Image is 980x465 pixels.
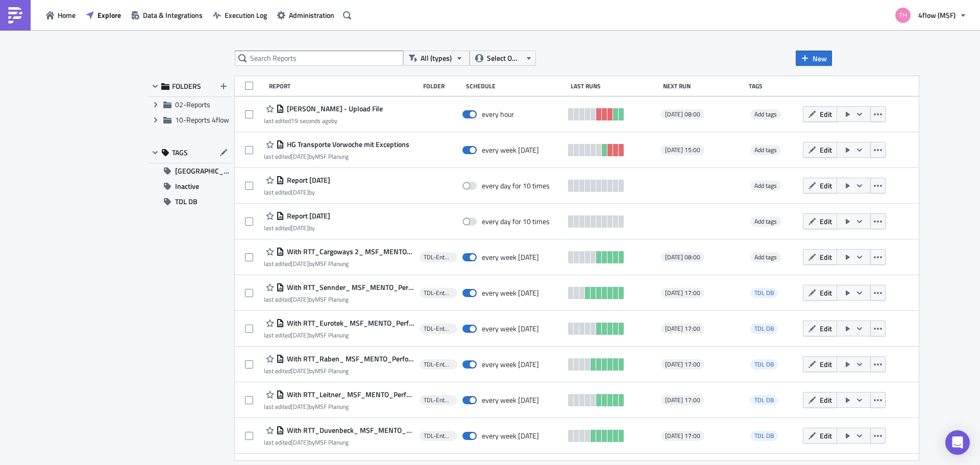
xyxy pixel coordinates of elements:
[264,188,330,196] div: last edited by
[284,247,414,256] span: With RTT_Cargoways 2_ MSF_MENTO_Performance Dashboard Carrier_1.1
[571,82,658,90] div: Last Runs
[803,392,837,408] button: Edit
[665,396,700,404] span: [DATE] 17:00
[754,145,777,155] span: Add tags
[284,283,414,292] span: With RTT_Sennder_ MSF_MENTO_Performance Dashboard Carrier_1.1
[754,395,774,405] span: TDL DB
[291,402,309,411] time: 2025-08-27T13:21:23Z
[284,426,414,435] span: With RTT_Duvenbeck_ MSF_MENTO_Performance Dashboard Carrier_1.1
[820,144,832,155] span: Edit
[894,7,912,24] img: Avatar
[813,53,827,64] span: New
[945,430,970,455] div: Open Intercom Messenger
[284,176,330,185] span: Report 2025-09-16
[291,295,309,304] time: 2025-08-27T13:32:22Z
[264,438,414,446] div: last edited by MSF Planung
[820,395,832,405] span: Edit
[291,116,331,126] time: 2025-09-29T09:56:16Z
[126,7,208,23] a: Data & Integrations
[291,366,309,376] time: 2025-08-27T13:25:50Z
[421,53,452,64] span: All (types)
[665,146,700,154] span: [DATE] 15:00
[482,253,539,262] div: every week on Wednesday
[803,249,837,265] button: Edit
[750,431,778,441] span: TDL DB
[175,163,232,179] span: [GEOGRAPHIC_DATA]
[424,396,453,404] span: TDL-Entwicklung
[796,51,832,66] button: New
[482,288,539,298] div: every week on Wednesday
[175,194,198,209] span: TDL DB
[803,356,837,372] button: Edit
[284,140,409,149] span: HG Transporte Vorwoche mit Exceptions
[143,10,203,20] span: Data & Integrations
[665,432,700,440] span: [DATE] 17:00
[820,287,832,298] span: Edit
[291,223,309,233] time: 2025-09-16T12:04:38Z
[487,53,521,64] span: Select Owner
[264,224,330,232] div: last edited by
[663,82,744,90] div: Next Run
[264,331,414,339] div: last edited by MSF Planung
[272,7,339,23] a: Administration
[820,216,832,227] span: Edit
[803,106,837,122] button: Edit
[482,217,550,226] div: every day for 10 times
[291,152,309,161] time: 2025-09-17T14:37:10Z
[424,325,453,333] span: TDL-Entwicklung
[918,10,955,20] span: 4flow (MSF)
[172,148,188,157] span: TAGS
[81,7,126,23] button: Explore
[750,181,781,191] span: Add tags
[470,51,536,66] button: Select Owner
[749,82,799,90] div: Tags
[820,359,832,370] span: Edit
[269,82,419,90] div: Report
[482,181,550,190] div: every day for 10 times
[803,285,837,301] button: Edit
[820,180,832,191] span: Edit
[665,325,700,333] span: [DATE] 17:00
[41,7,81,23] button: Home
[284,354,414,363] span: With RTT_Raben_ MSF_MENTO_Performance Dashboard Carrier_1.1
[264,367,414,375] div: last edited by MSF Planung
[754,288,774,298] span: TDL DB
[803,428,837,444] button: Edit
[482,110,514,119] div: every hour
[291,187,309,197] time: 2025-09-16T12:05:22Z
[264,403,414,410] div: last edited by MSF Planung
[264,153,409,160] div: last edited by MSF Planung
[750,109,781,119] span: Add tags
[750,288,778,298] span: TDL DB
[284,390,414,399] span: With RTT_Leitner_ MSF_MENTO_Performance Dashboard Carrier_1.1
[403,51,470,66] button: All (types)
[754,324,774,333] span: TDL DB
[284,319,414,328] span: With RTT_Eurotek_ MSF_MENTO_Performance Dashboard Carrier_1.1
[750,252,781,262] span: Add tags
[803,178,837,193] button: Edit
[482,431,539,440] div: every week on Wednesday
[235,51,403,66] input: Search Reports
[466,82,566,90] div: Schedule
[665,360,700,369] span: [DATE] 17:00
[754,216,777,226] span: Add tags
[208,7,272,23] button: Execution Log
[175,99,210,110] span: 02-Reports
[803,321,837,336] button: Edit
[289,10,334,20] span: Administration
[148,194,232,209] button: TDL DB
[264,117,383,125] div: last edited by
[424,253,453,261] span: TDL-Entwicklung
[291,437,309,447] time: 2025-08-29T14:15:54Z
[148,179,232,194] button: Inactive
[58,10,76,20] span: Home
[750,324,778,334] span: TDL DB
[225,10,267,20] span: Execution Log
[754,109,777,119] span: Add tags
[754,359,774,369] span: TDL DB
[750,145,781,155] span: Add tags
[754,431,774,440] span: TDL DB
